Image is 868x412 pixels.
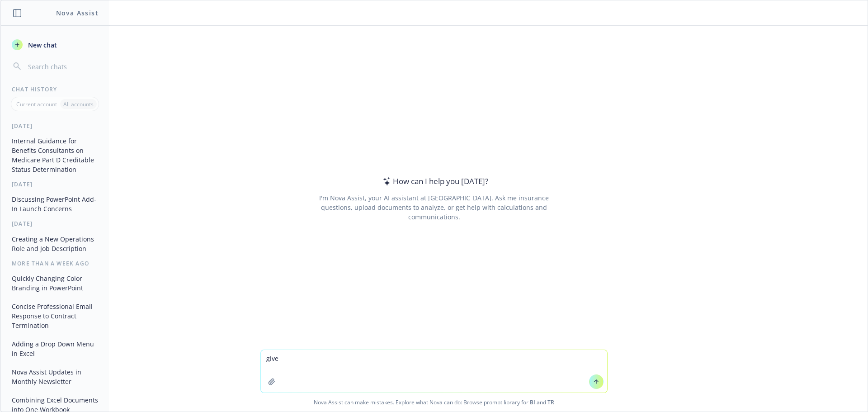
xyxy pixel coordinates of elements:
[4,393,864,412] span: Nova Assist can make mistakes. Explore what Nova can do: Browse prompt library for and
[1,180,109,188] div: [DATE]
[8,133,102,177] button: Internal Guidance for Benefits Consultants on Medicare Part D Creditable Status Determination
[8,365,102,389] button: Nova Assist Updates in Monthly Newsletter
[1,122,109,130] div: [DATE]
[380,175,488,187] div: How can I help you [DATE]?
[8,336,102,361] button: Adding a Drop Down Menu in Excel
[547,398,554,406] a: TR
[16,100,57,108] p: Current account
[26,60,98,73] input: Search chats
[1,85,109,93] div: Chat History
[261,350,607,393] textarea: give
[56,8,99,18] h1: Nova Assist
[63,100,94,108] p: All accounts
[1,220,109,227] div: [DATE]
[8,232,102,256] button: Creating a New Operations Role and Job Description
[8,299,102,333] button: Concise Professional Email Response to Contract Termination
[8,192,102,216] button: Discussing PowerPoint Add-In Launch Concerns
[8,37,102,53] button: New chat
[26,40,57,50] span: New chat
[1,260,109,267] div: More than a week ago
[307,193,561,222] div: I'm Nova Assist, your AI assistant at [GEOGRAPHIC_DATA]. Ask me insurance questions, upload docum...
[530,398,535,406] a: BI
[8,271,102,295] button: Quickly Changing Color Branding in PowerPoint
